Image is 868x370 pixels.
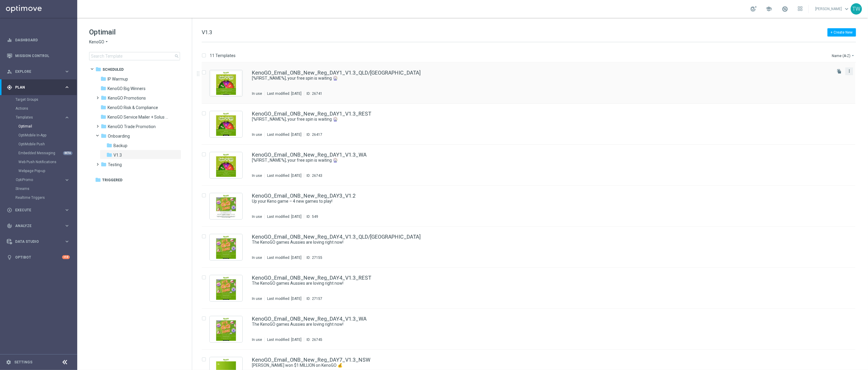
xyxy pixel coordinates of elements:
[844,6,850,12] span: keyboard_arrow_down
[101,123,107,129] i: folder
[196,309,867,350] div: Press SPACE to select this row.
[252,75,831,81] div: [%FIRST_NAME%], your free spin is waiting 🎡
[62,255,70,259] div: +10
[252,193,356,199] a: KenoGO_Email_ONB_New_Reg_DAY3_V1.2
[837,69,842,74] i: file_copy
[89,27,180,37] h1: Optimail
[265,296,304,301] div: Last modified: [DATE]
[210,53,236,58] p: 11 Templates
[7,85,64,90] div: Plan
[102,177,122,183] span: Triggered
[252,363,817,368] a: [PERSON_NAME] won $1 MILLION on KenoGO 💰
[304,296,322,301] div: ID:
[265,214,304,219] div: Last modified: [DATE]
[108,133,130,139] span: Onboarding
[252,255,262,260] div: In use
[252,240,817,245] a: The KenoGO games Aussies are loving right now!
[304,173,322,178] div: ID:
[89,52,180,60] input: Search Template
[15,177,70,182] button: OptiPromo keyboard_arrow_right
[312,173,322,178] div: 26743
[63,151,72,155] div: BETA
[113,152,122,158] span: V1.3
[196,63,867,104] div: Press SPACE to select this row.
[89,39,109,45] button: KenoGO arrow_drop_down
[265,173,304,178] div: Last modified: [DATE]
[7,69,70,74] button: person_search Explore keyboard_arrow_right
[64,177,70,183] i: keyboard_arrow_right
[304,337,322,342] div: ID:
[64,69,70,74] i: keyboard_arrow_right
[108,86,146,91] span: KenoGO Big Winners
[64,223,70,229] i: keyboard_arrow_right
[815,4,851,13] a: [PERSON_NAME]keyboard_arrow_down
[7,53,70,58] div: Mission Control
[7,208,70,212] div: play_circle_outline Execute keyboard_arrow_right
[101,95,107,101] i: folder
[15,186,62,191] a: Streams
[304,214,318,219] div: ID:
[106,142,112,148] i: folder
[7,239,64,244] div: Data Studio
[18,160,62,164] a: Web Push Notifications
[252,116,817,122] a: [%FIRST_NAME%], your free spin is waiting 🎡
[18,142,62,147] a: OptiMobile Push
[108,114,169,120] span: KenoGO Service Mailer + Solus eDM
[252,199,817,204] a: Up your Keno game – 4 new games to play!
[312,91,322,96] div: 26741
[312,255,322,260] div: 27155
[16,178,64,182] div: OptiPromo
[252,158,831,163] div: [%FIRST_NAME%], your free spin is waiting 🎡
[15,175,77,184] div: OptiPromo
[15,193,77,202] div: Realtime Triggers
[18,131,77,140] div: OptiMobile In-App
[304,255,322,260] div: ID:
[312,132,322,137] div: 26417
[265,91,304,96] div: Last modified: [DATE]
[7,69,64,74] div: Explore
[252,357,370,363] a: KenoGO_Email_ONB_New_Reg_DAY7_V1.3_NSW
[7,69,12,74] i: person_search
[15,95,77,104] div: Target Groups
[7,85,70,90] button: gps_fixed Plan keyboard_arrow_right
[101,161,107,167] i: folder
[252,296,262,301] div: In use
[252,116,831,122] div: [%FIRST_NAME%], your free spin is waiting 🎡
[7,255,70,260] div: lightbulb Optibot +10
[100,104,106,110] i: folder
[196,227,867,268] div: Press SPACE to select this row.
[252,363,831,368] div: Paul won $1 MILLION on KenoGO 💰
[104,39,109,45] i: arrow_drop_down
[7,223,12,229] i: track_changes
[252,337,262,342] div: In use
[252,173,262,178] div: In use
[174,54,179,59] span: search
[108,162,122,167] span: Testing
[102,67,124,72] span: Scheduled
[15,115,70,120] button: Templates keyboard_arrow_right
[196,104,867,145] div: Press SPACE to select this row.
[252,281,817,286] a: The KenoGO games Aussies are loving right now!
[15,97,62,102] a: Target Groups
[18,169,62,173] a: Webpage Pop-up
[18,124,62,129] a: Optimail
[6,360,11,365] i: settings
[196,268,867,309] div: Press SPACE to select this row.
[7,223,70,228] div: track_changes Analyze keyboard_arrow_right
[18,158,77,166] div: Web Push Notifications
[252,234,421,240] a: KenoGO_Email_ONB_New_Reg_DAY4_V1.3_QLD/[GEOGRAPHIC_DATA]
[7,207,64,213] div: Execute
[846,67,852,75] button: more_vert
[16,178,58,182] span: OptiPromo
[15,184,77,193] div: Streams
[7,207,12,213] i: play_circle_outline
[7,38,70,42] button: equalizer Dashboard
[7,223,64,229] div: Analyze
[16,116,58,119] span: Templates
[106,152,112,158] i: folder
[15,106,62,111] a: Actions
[7,249,70,265] div: Optibot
